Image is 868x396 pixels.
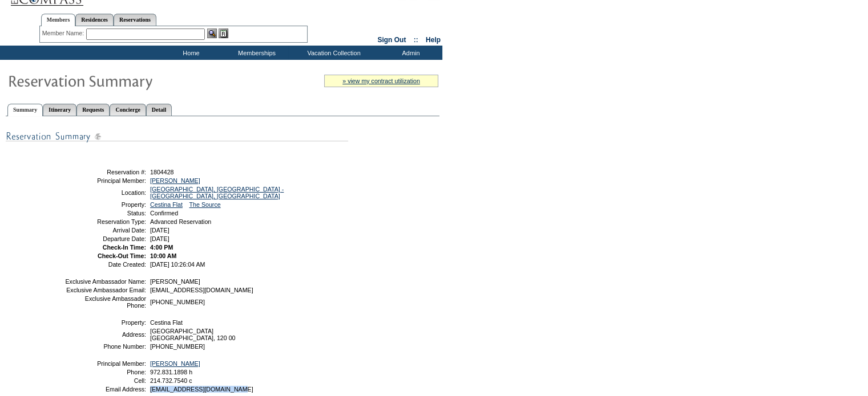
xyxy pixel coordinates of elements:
[7,69,236,92] img: Reservaton Summary
[64,218,146,225] td: Reservation Type:
[150,218,211,225] span: Advanced Reservation
[64,328,146,341] td: Address:
[150,201,183,208] a: Cestina Flat
[64,201,146,208] td: Property:
[150,386,253,393] span: [EMAIL_ADDRESS][DOMAIN_NAME]
[150,319,183,326] span: Cestina Flat
[6,129,348,144] img: subTtlResSummary.gif
[414,36,418,44] span: ::
[150,287,253,293] span: [EMAIL_ADDRESS][DOMAIN_NAME]
[150,244,173,251] span: 4:00 PM
[150,377,192,384] span: 214.732.7540 c
[150,360,200,367] a: [PERSON_NAME]
[189,201,221,208] a: The Source
[64,287,146,293] td: Exclusive Ambassador Email:
[150,278,200,285] span: [PERSON_NAME]
[64,261,146,268] td: Date Created:
[223,46,288,60] td: Memberships
[207,28,217,38] img: View
[150,235,169,242] span: [DATE]
[64,235,146,242] td: Departure Date:
[64,386,146,393] td: Email Address:
[150,210,178,217] span: Confirmed
[150,343,205,350] span: [PHONE_NUMBER]
[150,186,284,199] a: [GEOGRAPHIC_DATA], [GEOGRAPHIC_DATA] - [GEOGRAPHIC_DATA], [GEOGRAPHIC_DATA]
[64,169,146,175] td: Reservation #:
[342,77,420,84] a: » view my contract utilization
[150,252,176,259] span: 10:00 AM
[150,227,169,234] span: [DATE]
[103,244,146,251] strong: Check-In Time:
[64,343,146,350] td: Phone Number:
[7,104,43,116] a: Summary
[288,46,377,60] td: Vacation Collection
[377,46,442,60] td: Admin
[64,177,146,184] td: Principal Member:
[64,319,146,326] td: Property:
[64,369,146,375] td: Phone:
[110,104,146,116] a: Concierge
[146,104,172,116] a: Detail
[64,227,146,234] td: Arrival Date:
[150,369,192,375] span: 972.831.1898 h
[64,278,146,285] td: Exclusive Ambassador Name:
[64,210,146,217] td: Status:
[64,186,146,199] td: Location:
[75,14,114,26] a: Residences
[426,36,441,44] a: Help
[42,28,86,38] div: Member Name:
[377,36,406,44] a: Sign Out
[64,295,146,309] td: Exclusive Ambassador Phone:
[98,252,146,259] strong: Check-Out Time:
[150,328,235,341] span: [GEOGRAPHIC_DATA] [GEOGRAPHIC_DATA], 120 00
[64,377,146,384] td: Cell:
[76,104,110,116] a: Requests
[150,169,174,175] span: 1804428
[41,14,76,26] a: Members
[150,177,200,184] a: [PERSON_NAME]
[157,46,223,60] td: Home
[150,299,205,305] span: [PHONE_NUMBER]
[64,360,146,367] td: Principal Member:
[150,261,205,268] span: [DATE] 10:26:04 AM
[219,28,228,38] img: Reservations
[114,14,156,26] a: Reservations
[43,104,76,116] a: Itinerary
